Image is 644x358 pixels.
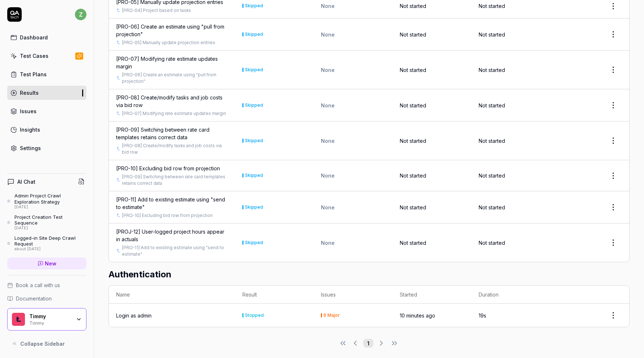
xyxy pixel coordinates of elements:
a: [PRO-06] Create an estimate using "pull from projection" [116,23,228,38]
a: Documentation [7,295,86,302]
div: [DATE] [14,226,86,231]
div: None [321,204,385,211]
div: Skipped [245,240,263,245]
a: Login as admin [116,312,152,319]
div: None [321,2,385,10]
a: Admin Project Crawl Exploration Strategy[DATE] [7,193,86,209]
div: about [DATE] [14,247,86,252]
a: Test Plans [7,67,86,81]
td: Not started [393,18,471,51]
div: Admin Project Crawl Exploration Strategy [14,193,86,205]
a: Logged-in Site Deep Crawl Requestabout [DATE] [7,235,86,252]
span: Book a call with us [16,281,60,289]
div: Insights [20,126,40,133]
th: Name [109,286,235,304]
div: Dashboard [20,34,48,41]
a: [PROJ-12] User-logged project hours appear in actuals [116,228,228,243]
a: Insights [7,123,86,137]
a: Settings [7,141,86,155]
div: Skipped [245,32,263,37]
a: [PRO-06] Create an estimate using "pull from projection" [122,72,228,85]
div: 6 Major [323,313,340,317]
td: Not started [471,18,550,51]
div: [DATE] [14,205,86,210]
div: Test Cases [20,52,48,60]
a: New [7,257,86,269]
a: [PRO-11] Add to existing estimate using "send to estimate" [122,244,228,257]
a: [PRO-10] Excluding bid row from projection [116,165,220,172]
div: Issues [20,107,37,115]
button: z [75,7,86,22]
th: Issues [314,286,393,304]
a: [PRO-09] Switching between rate card templates retains correct data [122,174,228,187]
a: [PRO-07] Modifying rate estimate updates margin [122,110,226,117]
div: None [321,137,385,145]
span: New [45,260,56,267]
div: None [321,66,385,74]
button: Collapse Sidebar [7,336,86,351]
h2: Authentication [109,268,630,281]
div: Skipped [245,4,263,8]
a: Test Cases [7,49,86,63]
button: 1 [363,339,373,348]
span: Collapse Sidebar [20,340,65,348]
td: Not started [471,160,550,191]
td: Not started [393,122,471,160]
div: None [321,172,385,179]
div: Stopped [245,313,264,317]
a: Project Creation Test Sequence[DATE] [7,214,86,231]
div: None [321,31,385,38]
td: Not started [393,51,471,89]
a: Issues [7,104,86,118]
a: Book a call with us [7,281,86,289]
a: [PRO-08] Create/modify tasks and job costs via bid row [116,94,228,109]
div: None [321,239,385,247]
div: Logged-in Site Deep Crawl Request [14,235,86,247]
th: Started [393,286,471,304]
td: Not started [471,191,550,223]
th: Duration [471,286,550,304]
a: [PRO-07] Modifying rate estimate updates margin [116,55,228,70]
div: Timmy [29,313,71,320]
td: Not started [471,122,550,160]
div: Skipped [245,138,263,143]
td: Not started [471,223,550,262]
td: Not started [393,89,471,122]
div: Skipped [245,205,263,209]
h4: AI Chat [17,178,35,186]
div: Skipped [245,173,263,178]
a: [PRO-08] Create/modify tasks and job costs via bid row [122,142,228,155]
a: Dashboard [7,30,86,44]
td: Not started [471,89,550,122]
span: Documentation [16,295,52,302]
span: z [75,9,86,20]
time: 19s [479,312,486,319]
a: [PRO-05] Manually update projection entries [122,39,215,46]
th: Result [235,286,314,304]
div: Skipped [245,68,263,72]
div: None [321,102,385,109]
div: Project Creation Test Sequence [14,214,86,226]
a: [PRO-11] Add to existing estimate using "send to estimate" [116,196,228,211]
button: Timmy LogoTimmyTimmy [7,308,86,331]
div: Test Plans [20,71,47,78]
td: Not started [393,160,471,191]
a: Results [7,86,86,100]
td: Not started [393,223,471,262]
div: Skipped [245,103,263,107]
a: [PRO-10] Excluding bid row from projection [122,212,213,219]
time: 10 minutes ago [400,312,435,319]
a: [PRO-09] Switching between rate card templates retains correct data [116,126,228,141]
td: Not started [471,51,550,89]
div: Results [20,89,39,97]
img: Timmy Logo [12,313,25,326]
td: Not started [393,191,471,223]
